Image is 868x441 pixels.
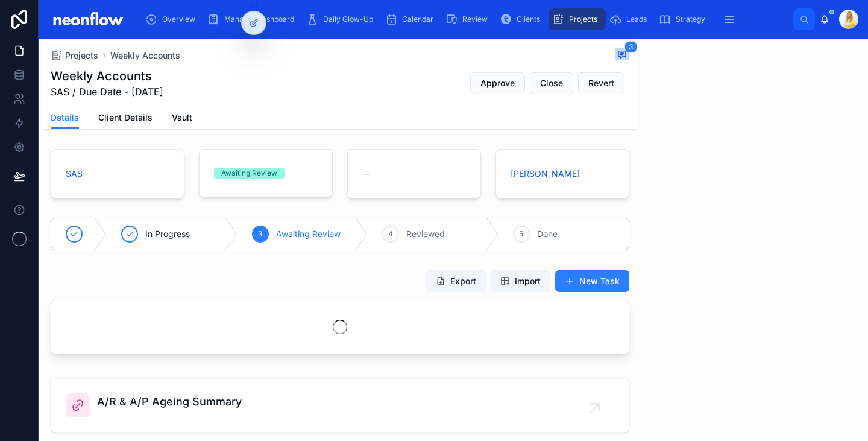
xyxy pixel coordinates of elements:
[615,48,629,63] button: 3
[98,107,153,131] a: Client Details
[496,8,549,30] a: Clients
[51,68,163,84] h1: Weekly Accounts
[519,229,523,239] span: 5
[382,8,442,30] a: Calendar
[511,168,580,180] a: [PERSON_NAME]
[442,8,496,30] a: Review
[51,379,629,432] a: A/R & A/P Ageing Summary
[517,14,540,24] span: Clients
[162,14,195,24] span: Overview
[537,228,558,240] span: Done
[406,228,445,240] span: Reviewed
[51,49,98,62] a: Projects
[97,393,242,410] span: A/R & A/P Ageing Summary
[137,6,793,33] div: scrollable content
[51,107,79,130] a: Details
[323,14,373,24] span: Daily Glow-Up
[470,72,525,94] button: Approve
[402,14,433,24] span: Calendar
[258,229,262,239] span: 3
[530,72,573,94] button: Close
[655,8,714,30] a: Strategy
[555,270,629,292] button: New Task
[204,8,303,30] a: Manager Dashboard
[491,270,550,292] button: Import
[426,270,486,292] button: Export
[142,8,204,30] a: Overview
[362,168,370,180] span: --
[462,14,488,24] span: Review
[388,229,393,239] span: 4
[606,8,655,30] a: Leads
[98,112,153,124] span: Client Details
[578,72,624,94] button: Revert
[540,77,563,89] span: Close
[172,107,192,131] a: Vault
[65,49,98,62] span: Projects
[480,77,515,89] span: Approve
[66,168,83,180] a: SAS
[48,10,127,29] img: App logo
[276,228,341,240] span: Awaiting Review
[51,112,79,124] span: Details
[172,112,192,124] span: Vault
[221,168,277,179] div: Awaiting Review
[588,77,614,89] span: Revert
[515,275,541,287] span: Import
[626,14,647,24] span: Leads
[549,8,606,30] a: Projects
[303,8,382,30] a: Daily Glow-Up
[624,41,637,53] span: 3
[145,228,190,240] span: In Progress
[569,14,597,24] span: Projects
[51,84,163,99] span: SAS / Due Date - [DATE]
[110,49,180,62] a: Weekly Accounts
[676,14,705,24] span: Strategy
[224,14,294,24] span: Manager Dashboard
